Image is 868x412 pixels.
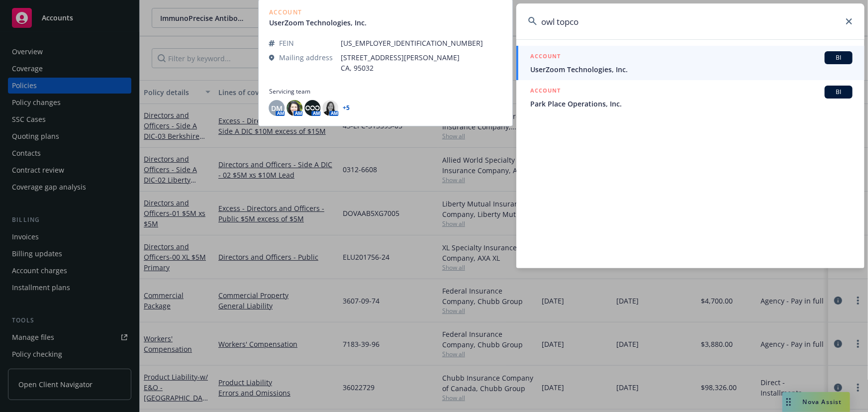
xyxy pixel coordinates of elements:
span: UserZoom Technologies, Inc. [530,64,853,75]
a: ACCOUNTBIUserZoom Technologies, Inc. [516,46,865,80]
a: ACCOUNTBIPark Place Operations, Inc. [516,80,865,114]
h5: ACCOUNT [530,51,561,63]
span: BI [829,88,849,97]
span: Park Place Operations, Inc. [530,99,853,109]
input: Search... [516,3,865,39]
h5: ACCOUNT [530,86,561,98]
span: BI [829,53,849,62]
